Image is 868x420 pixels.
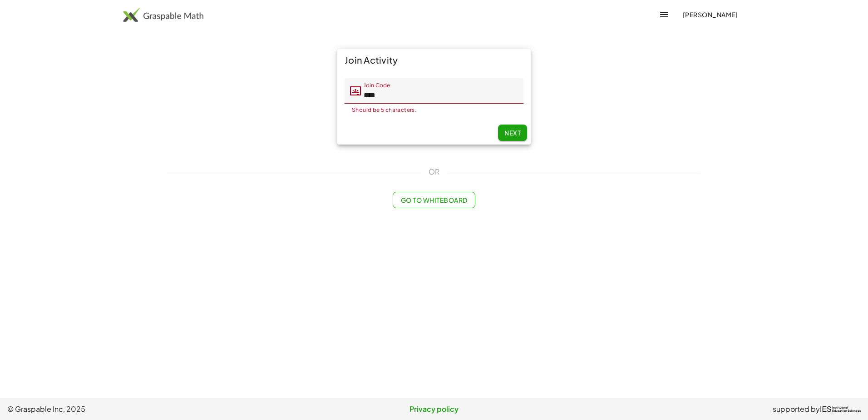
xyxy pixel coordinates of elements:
[773,404,820,415] span: supported by
[682,10,738,19] span: [PERSON_NAME]
[498,125,527,141] button: Next
[675,6,745,23] button: [PERSON_NAME]
[393,192,475,208] button: Go to Whiteboard
[429,166,439,177] span: OR
[352,107,516,113] div: Should be 5 characters.
[832,406,861,413] span: Institute of Education Sciences
[400,196,467,204] span: Go to Whiteboard
[292,404,577,415] a: Privacy policy
[820,405,832,414] span: IES
[337,49,531,71] div: Join Activity
[504,129,521,137] span: Next
[820,404,861,415] a: IESInstitute ofEducation Sciences
[7,404,292,415] span: © Graspable Inc, 2025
